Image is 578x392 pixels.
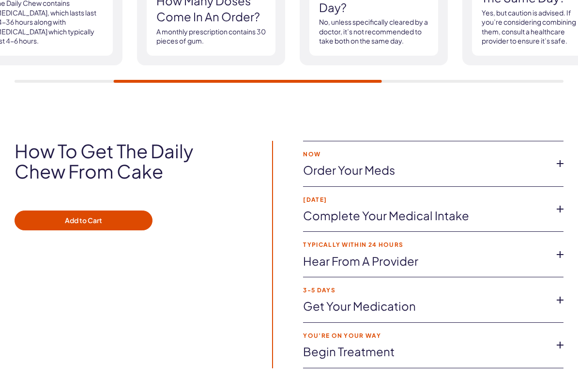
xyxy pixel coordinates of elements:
p: No, unless specifically cleared by a doctor, it’s not recommended to take both on the same day. [319,18,428,46]
a: Begin treatment [303,344,548,361]
strong: NOW [303,151,548,158]
strong: Typically within 24 hours [303,242,548,248]
button: Add to Cart [15,211,152,231]
h2: How to get The Daily Chew from Cake [15,141,245,182]
strong: [DATE] [303,197,548,203]
a: Complete your medical intake [303,208,548,225]
strong: 3-5 Days [303,287,548,294]
a: Order Your meds [303,163,548,179]
a: Hear From a Provider [303,254,548,270]
strong: You’re on your way [303,333,548,339]
a: Get Your Medication [303,299,548,315]
p: A monthly prescription contains 30 pieces of gum. [156,28,266,46]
